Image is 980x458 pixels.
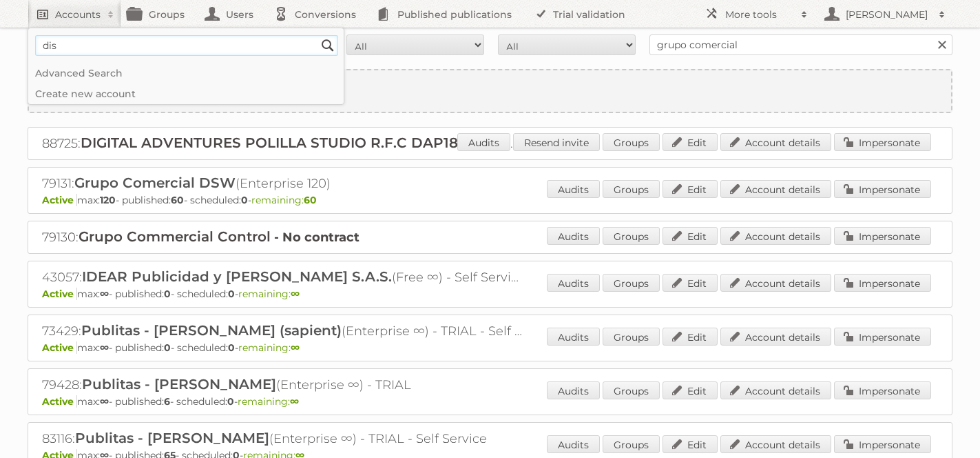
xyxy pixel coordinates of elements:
[100,395,109,408] strong: ∞
[74,175,236,191] span: Grupo Comercial DSW
[457,133,510,151] a: Audits
[317,35,338,56] input: Search
[547,180,600,198] a: Audits
[100,288,109,300] strong: ∞
[100,194,116,206] strong: 120
[603,274,660,292] a: Groups
[82,376,276,392] span: Publitas - [PERSON_NAME]
[663,328,718,346] a: Edit
[42,194,77,206] span: Active
[82,268,392,285] span: IDEAR Publicidad y [PERSON_NAME] S.A.S.
[238,341,300,354] span: remaining:
[513,133,600,151] a: Resend invite
[42,430,524,448] h2: 83116: (Enterprise ∞) - TRIAL - Self Service
[81,135,519,151] span: DIGITAL ADVENTURES POLILLA STUDIO R.F.C DAP180727JU8
[720,381,831,399] a: Account details
[834,227,931,245] a: Impersonate
[291,288,300,300] strong: ∞
[290,395,299,408] strong: ∞
[720,227,831,245] a: Account details
[603,381,660,399] a: Groups
[291,341,300,354] strong: ∞
[100,341,109,354] strong: ∞
[834,435,931,453] a: Impersonate
[663,381,718,399] a: Edit
[603,435,660,453] a: Groups
[720,328,831,346] a: Account details
[42,395,77,408] span: Active
[28,83,344,104] a: Create new account
[725,8,794,21] h2: More tools
[251,194,317,206] span: remaining:
[164,341,171,354] strong: 0
[834,274,931,292] a: Impersonate
[663,227,718,245] a: Edit
[834,133,931,151] a: Impersonate
[228,288,235,300] strong: 0
[547,435,600,453] a: Audits
[547,381,600,399] a: Audits
[227,395,234,408] strong: 0
[29,70,951,112] a: Create new account
[834,381,931,399] a: Impersonate
[42,288,77,300] span: Active
[603,328,660,346] a: Groups
[603,227,660,245] a: Groups
[842,8,932,21] h2: [PERSON_NAME]
[834,328,931,346] a: Impersonate
[663,133,718,151] a: Edit
[42,288,938,300] p: max: - published: - scheduled: -
[42,194,938,206] p: max: - published: - scheduled: -
[81,322,342,339] span: Publitas - [PERSON_NAME] (sapient)
[55,8,101,21] h2: Accounts
[238,288,300,300] span: remaining:
[42,341,938,354] p: max: - published: - scheduled: -
[42,322,524,340] h2: 73429: (Enterprise ∞) - TRIAL - Self Service
[164,288,171,300] strong: 0
[42,175,524,192] h2: 79131: (Enterprise 120)
[720,274,831,292] a: Account details
[547,227,600,245] a: Audits
[75,430,269,446] span: Publitas - [PERSON_NAME]
[720,133,831,151] a: Account details
[28,63,344,83] a: Advanced Search
[663,274,718,292] a: Edit
[547,274,600,292] a: Audits
[238,395,299,408] span: remaining:
[42,136,608,151] a: 88725:DIGITAL ADVENTURES POLILLA STUDIO R.F.C DAP180727JU8 - No contract
[42,395,938,408] p: max: - published: - scheduled: -
[171,194,184,206] strong: 60
[304,194,317,206] strong: 60
[228,341,235,354] strong: 0
[42,268,524,286] h2: 43057: (Free ∞) - Self Service
[663,180,718,198] a: Edit
[42,341,77,354] span: Active
[603,133,660,151] a: Groups
[274,230,359,245] strong: - No contract
[547,328,600,346] a: Audits
[720,435,831,453] a: Account details
[79,228,271,245] span: Grupo Commercial Control
[42,376,524,394] h2: 79428: (Enterprise ∞) - TRIAL
[603,180,660,198] a: Groups
[164,395,170,408] strong: 6
[834,180,931,198] a: Impersonate
[720,180,831,198] a: Account details
[663,435,718,453] a: Edit
[241,194,248,206] strong: 0
[42,230,359,245] a: 79130:Grupo Commercial Control - No contract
